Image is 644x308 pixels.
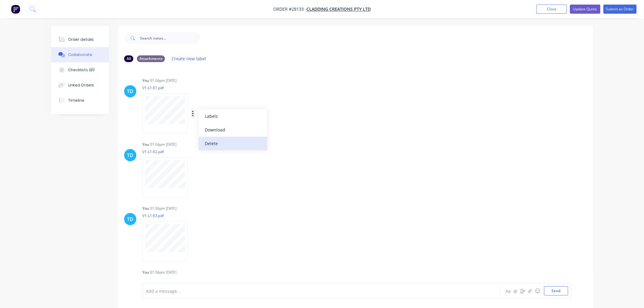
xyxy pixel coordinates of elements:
[199,123,267,137] button: Download
[137,55,165,62] div: Attachments
[150,142,177,147] div: 01:56pm [DATE]
[51,93,109,108] button: Timeline
[68,52,92,58] div: Collaborate
[68,37,94,42] div: Order details
[142,149,194,154] p: V1-L1-E2.pdf
[51,32,109,47] button: Order details
[534,287,541,295] button: ☺
[140,32,200,44] input: Search notes...
[51,78,109,93] button: Linked Orders
[199,137,267,150] button: Delete
[150,78,177,83] div: 01:56pm [DATE]
[124,55,133,62] div: All
[127,152,134,159] div: TD
[306,6,371,12] a: Cladding Creations Pty Ltd
[127,88,134,95] div: TD
[142,270,149,275] div: You
[544,286,568,296] button: Send
[150,206,177,211] div: 01:56pm [DATE]
[150,270,177,275] div: 01:56pm [DATE]
[570,5,600,14] button: Update Quote
[127,215,134,223] div: TD
[537,5,567,14] button: Close
[169,54,209,63] button: Create new label
[142,142,149,147] div: You
[512,287,519,295] button: @
[68,98,84,103] div: Timeline
[68,82,94,88] div: Linked Orders
[11,5,20,14] img: Factory
[142,213,194,218] p: V1-L1-E3.pdf
[51,47,109,62] button: Collaborate
[199,109,267,123] button: Labels
[505,287,512,295] button: Aa
[142,206,149,211] div: You
[273,6,306,12] span: Order #28133 -
[604,5,637,14] button: Submit as Order
[51,62,109,78] button: Checklists 0/0
[68,67,95,73] div: Checklists 0/0
[142,78,149,83] div: You
[142,85,256,90] p: V1-L1-E1.pdf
